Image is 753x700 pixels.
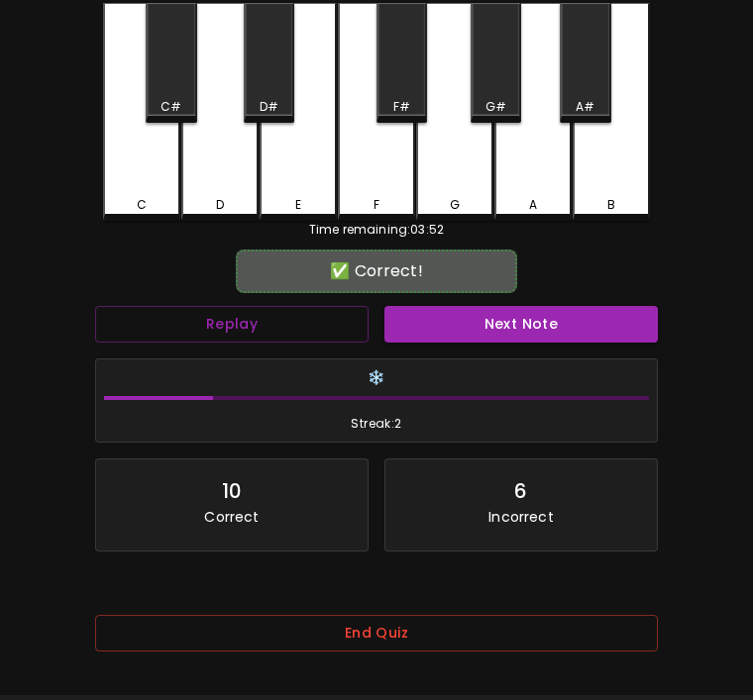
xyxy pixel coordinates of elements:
[450,196,460,214] div: G
[488,507,553,527] p: Incorrect
[576,98,594,116] div: A#
[222,475,242,507] div: 10
[607,196,615,214] div: B
[246,259,507,283] div: ✅ Correct!
[393,98,410,116] div: F#
[374,196,379,214] div: F
[95,615,658,651] button: End Quiz
[295,196,301,214] div: E
[104,414,649,434] span: Streak: 2
[204,507,259,527] p: Correct
[161,98,181,116] div: C#
[216,196,224,214] div: D
[104,367,649,389] h6: ❄️
[95,306,369,343] button: Replay
[529,196,537,214] div: A
[103,221,650,239] div: Time remaining: 03:52
[384,306,658,343] button: Next Note
[514,475,527,507] div: 6
[260,98,278,116] div: D#
[485,98,506,116] div: G#
[137,196,147,214] div: C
